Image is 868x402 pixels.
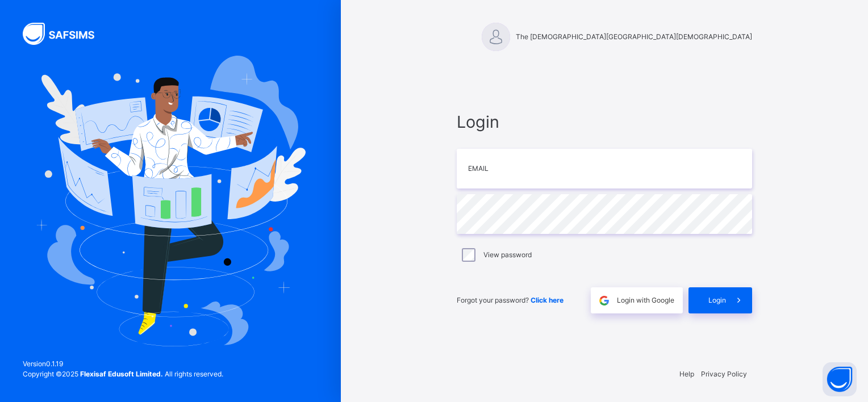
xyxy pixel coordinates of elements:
[598,294,611,307] img: google.396cfc9801f0270233282035f929180a.svg
[457,296,564,304] span: Forgot your password?
[23,359,223,369] span: Version 0.1.19
[708,295,726,305] span: Login
[679,370,694,378] a: Help
[457,110,752,134] span: Login
[23,370,223,378] span: Copyright © 2025 All rights reserved.
[516,32,752,42] span: The [DEMOGRAPHIC_DATA][GEOGRAPHIC_DATA][DEMOGRAPHIC_DATA]
[80,370,163,378] strong: Flexisaf Edusoft Limited.
[23,23,108,45] img: SAFSIMS Logo
[483,250,532,260] label: View password
[531,296,564,304] a: Click here
[35,56,306,346] img: Hero Image
[701,370,747,378] a: Privacy Policy
[823,362,857,396] button: Open asap
[617,295,674,305] span: Login with Google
